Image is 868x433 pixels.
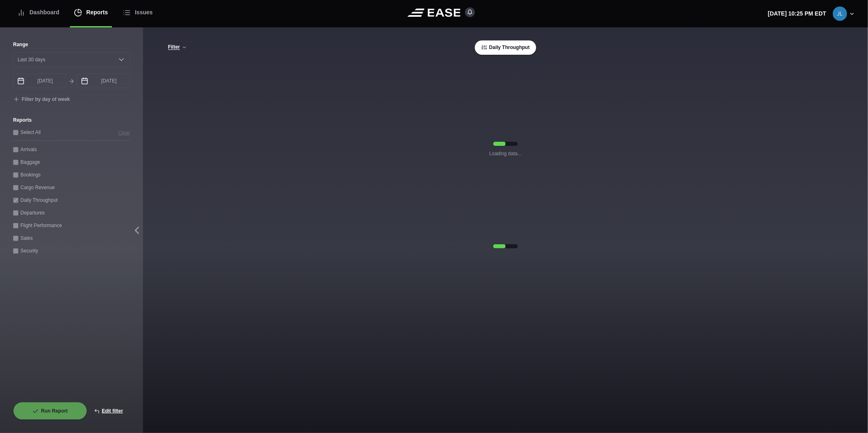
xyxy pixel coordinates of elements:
img: 53f407fb3ff95c172032ba983d01de88 [833,7,847,21]
input: mm/dd/yyyy [13,74,66,88]
label: Range [13,41,130,48]
button: Filter [168,45,187,50]
button: Edit filter [87,402,130,420]
button: Clear [118,128,130,137]
b: Loading data... [489,150,521,157]
p: [DATE] 10:25 PM EDT [768,9,826,18]
input: mm/dd/yyyy [77,74,130,88]
button: Filter by day of week [13,96,70,103]
button: Daily Throughput [475,40,536,55]
label: Reports [13,116,130,124]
